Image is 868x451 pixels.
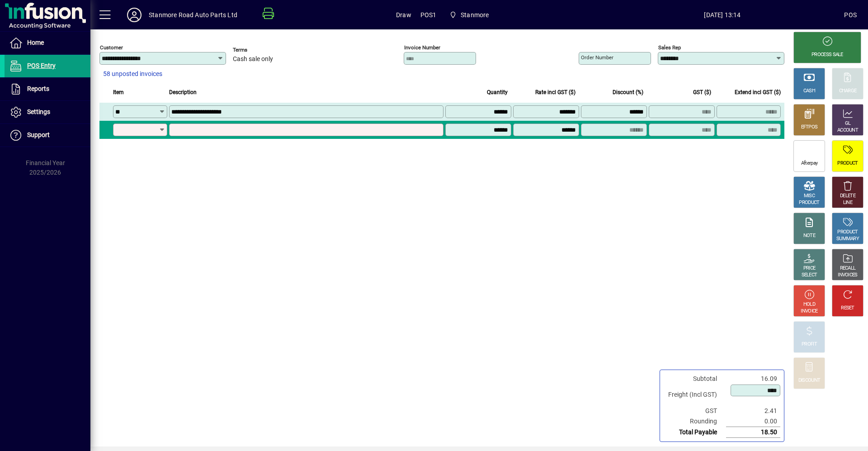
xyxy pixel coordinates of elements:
a: Reports [5,78,90,100]
mat-label: Invoice number [404,44,440,51]
div: Stanmore Road Auto Parts Ltd [149,8,237,22]
div: GL [845,120,851,127]
div: SUMMARY [836,236,859,242]
span: POS1 [420,8,437,22]
div: POS [844,8,857,22]
div: DELETE [840,193,855,199]
div: LINE [843,199,852,206]
div: Afterpay [801,160,817,167]
span: Rate incl GST ($) [535,87,576,97]
td: 2.41 [726,406,780,416]
span: 58 unposted invoices [103,69,162,79]
div: RECALL [840,265,856,272]
span: [DATE] 13:14 [600,8,844,22]
td: 0.00 [726,416,780,427]
span: Stanmore [446,7,493,23]
a: Home [5,32,90,54]
a: Support [5,124,90,147]
span: Item [113,87,124,97]
span: Quantity [487,87,508,97]
a: Settings [5,101,90,123]
td: 16.09 [726,374,780,384]
div: ACCOUNT [837,127,858,134]
span: Reports [27,85,49,92]
div: PRODUCT [837,229,858,236]
td: Total Payable [664,427,726,438]
div: MISC [804,193,815,199]
div: PRICE [803,265,816,272]
span: Terms [233,47,287,53]
td: GST [664,406,726,416]
mat-label: Sales rep [658,44,681,51]
div: EFTPOS [801,124,818,131]
span: Home [27,39,44,46]
div: CASH [803,88,815,95]
button: 58 unposted invoices [99,66,166,82]
td: Rounding [664,416,726,427]
span: Settings [27,108,50,115]
mat-label: Customer [100,44,123,51]
div: HOLD [803,301,815,308]
span: Support [27,131,50,138]
span: Discount (%) [613,87,643,97]
td: 18.50 [726,427,780,438]
div: DISCOUNT [798,377,820,384]
span: Draw [396,8,411,22]
div: PROFIT [802,341,817,348]
div: SELECT [802,272,817,279]
div: NOTE [803,233,815,239]
div: PRODUCT [837,160,858,167]
div: PROCESS SALE [811,52,843,58]
span: POS Entry [27,62,56,69]
div: RESET [841,305,854,312]
span: Stanmore [461,8,489,22]
span: Description [169,87,197,97]
mat-label: Order number [581,54,613,61]
div: INVOICE [801,308,817,315]
div: CHARGE [839,88,857,95]
td: Freight (Incl GST) [664,384,726,406]
span: GST ($) [693,87,711,97]
span: Cash sale only [233,56,273,63]
td: Subtotal [664,374,726,384]
div: INVOICES [838,272,857,279]
span: Extend incl GST ($) [735,87,781,97]
div: PRODUCT [799,199,819,206]
button: Profile [120,7,149,23]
